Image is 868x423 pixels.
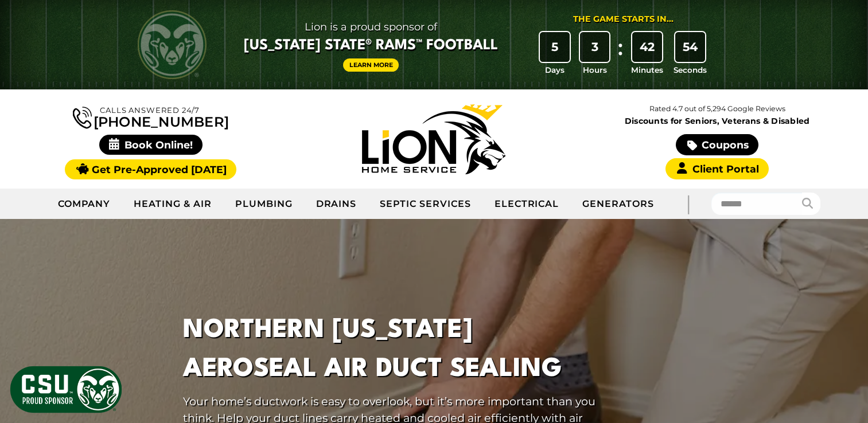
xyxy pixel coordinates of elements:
[46,190,123,218] a: Company
[183,311,601,388] h1: Northern [US_STATE] Aeroseal Air Duct Sealing
[244,18,498,36] span: Lion is a proud sponsor of
[614,32,626,76] div: :
[674,64,707,76] span: Seconds
[632,32,662,62] div: 42
[575,103,859,115] p: Rated 4.7 out of 5,294 Google Reviews
[244,36,498,56] span: [US_STATE] State® Rams™ Football
[65,159,236,179] a: Get Pre-Approved [DATE]
[368,190,482,218] a: Septic Services
[99,135,203,155] span: Book Online!
[138,10,207,79] img: CSU Rams logo
[665,158,769,179] a: Client Portal
[573,13,674,26] div: The Game Starts in...
[9,365,123,414] img: CSU Sponsor Badge
[571,190,665,218] a: Generators
[343,58,399,72] a: Learn More
[305,190,369,218] a: Drains
[665,189,711,219] div: |
[362,104,505,174] img: Lion Home Service
[578,117,857,125] span: Discounts for Seniors, Veterans & Disabled
[631,64,663,76] span: Minutes
[73,104,229,129] a: [PHONE_NUMBER]
[583,64,607,76] span: Hours
[483,190,571,218] a: Electrical
[540,32,570,62] div: 5
[676,134,758,155] a: Coupons
[675,32,705,62] div: 54
[122,190,223,218] a: Heating & Air
[545,64,565,76] span: Days
[580,32,610,62] div: 3
[224,190,305,218] a: Plumbing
